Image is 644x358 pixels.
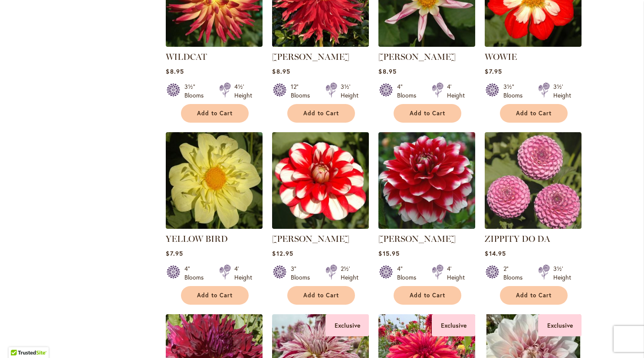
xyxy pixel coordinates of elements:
span: $8.95 [166,67,184,75]
a: YELLOW BIRD [166,234,228,244]
div: 4" Blooms [397,82,421,100]
span: Add to Cart [303,110,339,117]
div: 3½" Blooms [503,82,528,100]
button: Add to Cart [394,104,461,123]
a: ZAKARY ROBERT [378,222,475,231]
button: Add to Cart [181,286,249,305]
img: YELLOW BIRD [166,132,263,229]
a: ZIPPITY DO DA [485,222,582,231]
div: Exclusive [325,314,369,336]
span: $8.95 [272,67,290,75]
span: $7.95 [485,67,502,75]
button: Add to Cart [500,286,568,305]
div: Exclusive [538,314,582,336]
div: 4½' Height [234,82,252,100]
span: Add to Cart [410,292,445,299]
iframe: Launch Accessibility Center [7,327,31,351]
a: WILLIE WILLIE [378,40,475,49]
button: Add to Cart [500,104,568,123]
a: ZIPPITY DO DA [485,234,550,244]
a: [PERSON_NAME] [272,52,349,62]
div: 3½' Height [553,264,571,282]
img: ZAKARY ROBERT [378,132,475,229]
span: $8.95 [378,67,396,75]
span: $14.95 [485,249,506,257]
div: 4' Height [234,264,252,282]
button: Add to Cart [181,104,249,123]
div: 3½' Height [553,82,571,100]
span: Add to Cart [410,110,445,117]
span: $12.95 [272,249,293,257]
a: [PERSON_NAME] [272,234,349,244]
a: WOWIE [485,40,582,49]
span: Add to Cart [516,110,552,117]
a: WOWIE [485,52,517,62]
div: Exclusive [432,314,475,336]
a: YORO KOBI [272,222,369,231]
a: Wildman [272,40,369,49]
span: $7.95 [166,249,183,257]
a: WILDCAT [166,40,263,49]
div: 2½' Height [341,264,358,282]
span: $15.95 [378,249,399,257]
div: 4" Blooms [184,264,209,282]
a: [PERSON_NAME] [378,52,456,62]
div: 4" Blooms [397,264,421,282]
div: 12" Blooms [291,82,315,100]
span: Add to Cart [197,292,233,299]
button: Add to Cart [287,104,355,123]
a: [PERSON_NAME] [378,234,456,244]
a: YELLOW BIRD [166,222,263,231]
button: Add to Cart [394,286,461,305]
a: WILDCAT [166,52,207,62]
div: 3½" Blooms [184,82,209,100]
span: Add to Cart [303,292,339,299]
span: Add to Cart [516,292,552,299]
div: 4' Height [447,264,465,282]
div: 3" Blooms [291,264,315,282]
div: 4' Height [447,82,465,100]
div: 3½' Height [341,82,358,100]
button: Add to Cart [287,286,355,305]
img: ZIPPITY DO DA [485,132,582,229]
span: Add to Cart [197,110,233,117]
img: YORO KOBI [272,132,369,229]
div: 2" Blooms [503,264,528,282]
